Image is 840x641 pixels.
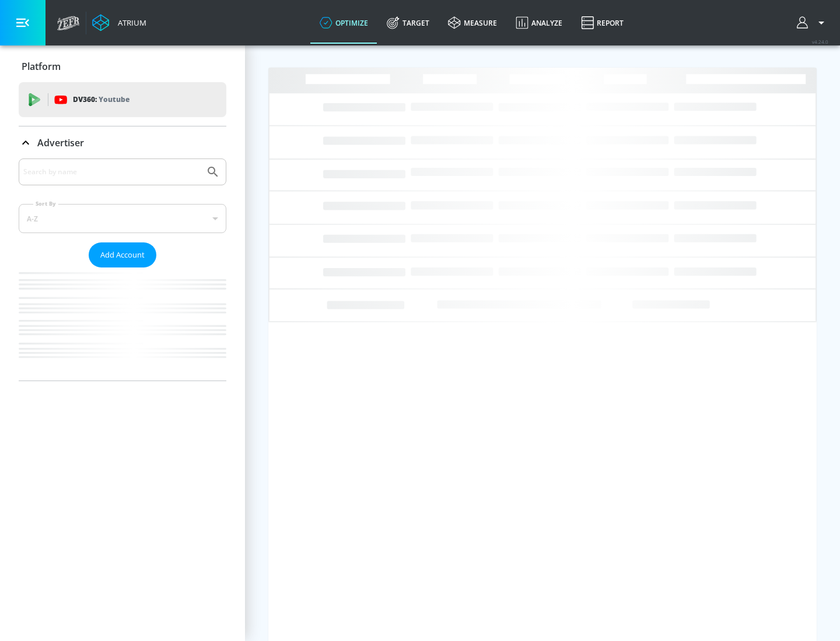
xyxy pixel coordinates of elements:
p: Platform [22,60,61,73]
div: DV360: Youtube [19,82,226,117]
a: Analyze [506,2,572,44]
div: Advertiser [19,126,226,159]
p: Youtube [99,93,129,105]
button: Add Account [89,242,156,267]
label: Sort By [33,200,58,207]
a: optimize [310,2,377,44]
a: Report [572,2,633,44]
span: Add Account [100,248,145,262]
input: Search by name [23,164,200,179]
a: Atrium [92,14,146,31]
a: measure [439,2,506,44]
p: Advertiser [37,136,84,149]
div: Platform [19,50,226,83]
span: v 4.24.0 [812,38,828,45]
div: Atrium [113,17,146,28]
a: Target [377,2,439,44]
div: A-Z [19,204,226,233]
p: DV360: [73,93,129,106]
nav: list of Advertiser [19,267,226,381]
div: Advertiser [19,159,226,381]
